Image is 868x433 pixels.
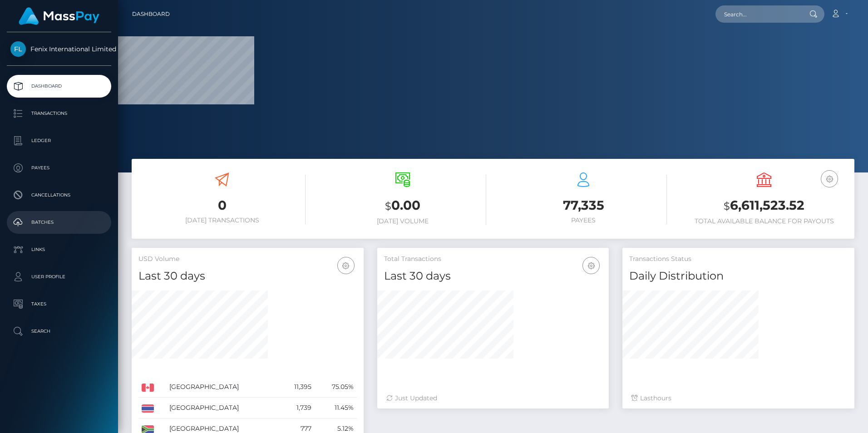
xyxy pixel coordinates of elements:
a: Ledger [7,129,111,152]
h4: Last 30 days [138,268,357,284]
h4: Daily Distribution [629,268,848,284]
a: Transactions [7,102,111,125]
p: Links [10,243,108,256]
td: [GEOGRAPHIC_DATA] [166,377,279,398]
a: Dashboard [132,5,170,24]
a: Cancellations [7,184,111,207]
img: CA.png [142,384,154,392]
p: Dashboard [10,79,108,93]
img: TH.png [142,404,154,413]
img: Fenix International Limited [10,41,26,57]
td: 1,739 [279,398,315,418]
h5: Total Transactions [384,255,602,264]
h6: Total Available Balance for Payouts [681,217,848,225]
p: Taxes [10,297,108,311]
h5: USD Volume [138,255,357,264]
a: Search [7,320,111,343]
p: Transactions [10,107,108,120]
a: Taxes [7,293,111,315]
small: $ [385,200,391,212]
h4: Last 30 days [384,268,602,284]
div: Last hours [631,394,845,403]
p: Ledger [10,134,108,148]
div: Just Updated [386,394,600,403]
p: Payees [10,161,108,175]
td: 11,395 [279,377,315,398]
td: [GEOGRAPHIC_DATA] [166,398,279,418]
td: 11.45% [315,398,357,418]
a: Payees [7,157,111,179]
a: Links [7,238,111,261]
input: Search... [715,5,801,23]
p: User Profile [10,270,108,284]
small: $ [724,200,730,212]
a: User Profile [7,266,111,288]
img: MassPay Logo [19,7,99,25]
h3: 0.00 [319,197,486,215]
p: Cancellations [10,188,108,202]
h6: [DATE] Transactions [138,216,306,224]
a: Batches [7,211,111,234]
h5: Transactions Status [629,255,848,264]
h3: 77,335 [500,197,667,214]
td: 75.05% [315,377,357,398]
span: Fenix International Limited [7,45,111,53]
h6: Payees [500,216,667,224]
h3: 6,611,523.52 [681,197,848,215]
p: Batches [10,216,108,229]
p: Search [10,325,108,338]
a: Dashboard [7,75,111,98]
h6: [DATE] Volume [319,217,486,225]
h3: 0 [138,197,306,214]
